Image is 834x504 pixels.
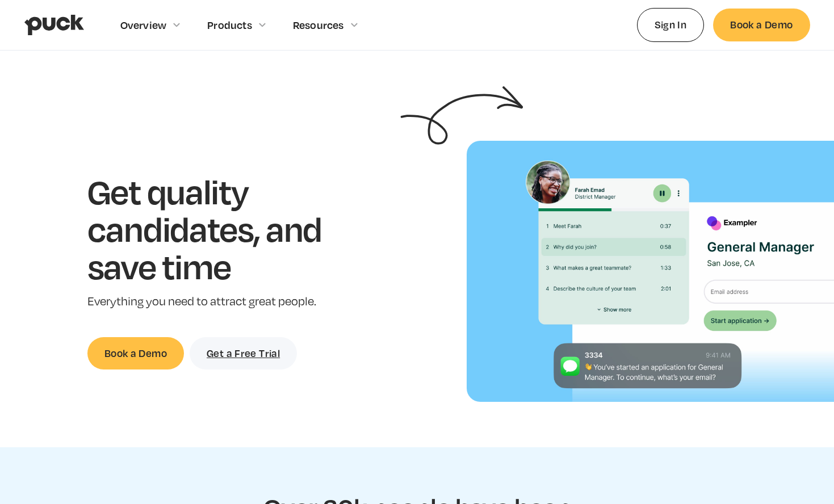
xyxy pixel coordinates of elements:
p: Everything you need to attract great people. [87,293,357,310]
a: Book a Demo [87,337,184,369]
div: Products [207,19,252,31]
a: Sign In [637,8,705,41]
div: Resources [293,19,344,31]
div: Overview [120,19,167,31]
a: Get a Free Trial [190,337,297,369]
a: Book a Demo [713,9,810,41]
h1: Get quality candidates, and save time [87,173,357,284]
